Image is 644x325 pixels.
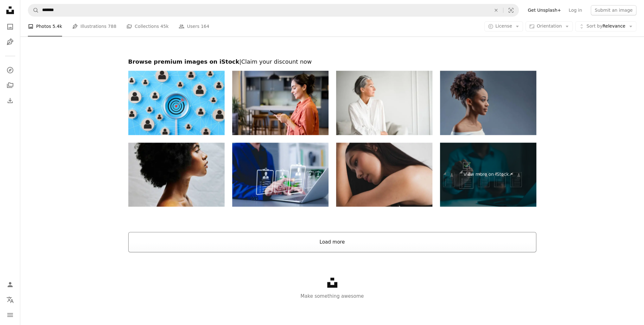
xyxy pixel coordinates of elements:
img: Side profile of african woman with afro isolated against a white background in a studio. Beautifu... [128,143,225,207]
a: Collections 45k [126,16,169,37]
button: Visual search [503,4,519,16]
span: 45k [160,23,169,30]
a: Download History [4,94,16,107]
a: Explore [4,64,16,76]
p: Make something awesome [20,292,644,300]
img: Recruitment and candidate selection concept. Businessman interacts with digital interface with mu... [232,143,328,207]
span: 788 [108,23,117,30]
h2: Browse premium images on iStock [128,58,536,66]
span: Sort by [586,24,602,29]
button: Load more [128,232,536,252]
button: Orientation [526,22,573,32]
span: License [495,24,512,29]
button: Sort byRelevance [575,22,636,32]
button: Language [4,293,16,306]
span: 164 [201,23,209,30]
button: Menu [4,309,16,321]
a: View more on iStock↗ [440,143,536,207]
a: Home — Unsplash [4,4,16,18]
span: | Claim your discount now [239,58,312,65]
a: Illustrations [4,35,16,48]
a: Collections [4,79,16,92]
button: Submit an image [591,5,636,15]
form: Find visuals sitewide [28,4,519,16]
button: License [484,22,523,32]
span: Orientation [537,24,562,29]
a: Log in / Sign up [4,278,16,291]
img: Business woman texting on her cell phone at the office [232,71,328,135]
button: Search Unsplash [28,4,39,16]
button: Clear [489,4,503,16]
a: Log in [565,5,586,15]
a: Photos [4,20,16,33]
a: Get Unsplash+ [524,5,565,15]
a: Illustrations 788 [72,16,116,37]
a: Users 164 [179,16,209,37]
img: Atmospheric beauty portraits of young Asian woman [336,143,432,207]
img: CRM, Customer relationship management concept. Graphic illustration of customer profiles connecte... [128,71,225,135]
span: Relevance [586,23,625,30]
img: Contemplative, graceful profile with quiet confidence [440,71,536,135]
img: Side view portrait of fashionable mature woman. [336,71,432,135]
